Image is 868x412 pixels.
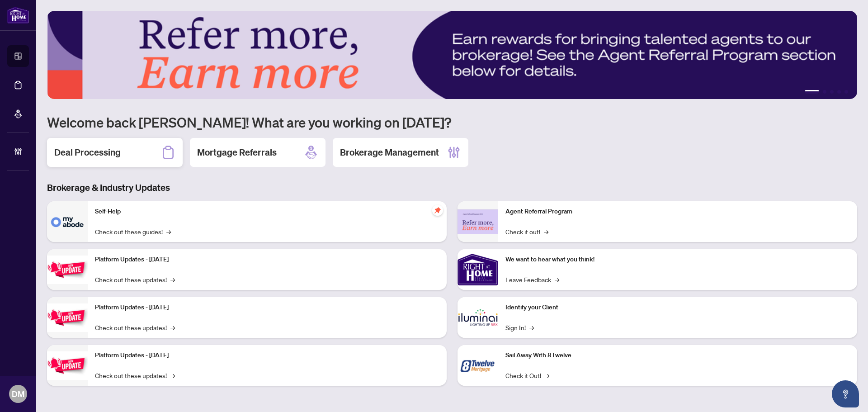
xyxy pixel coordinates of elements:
a: Check it out!→ [505,227,548,237]
a: Check it Out!→ [505,370,549,380]
img: Sail Away With 8Twelve [458,345,498,386]
span: → [555,275,559,284]
p: Agent Referral Program [505,207,850,217]
a: Check out these updates!→ [95,275,175,284]
h3: Brokerage & Industry Updates [47,181,857,194]
span: → [166,227,171,237]
a: Leave Feedback→ [505,275,559,284]
img: Agent Referral Program [458,209,498,234]
button: 5 [844,90,848,94]
button: 3 [830,90,834,94]
p: We want to hear what you think! [505,255,850,265]
span: → [545,370,549,380]
img: Identify your Client [458,297,498,338]
h1: Welcome back [PERSON_NAME]! What are you working on [DATE]? [47,114,857,131]
img: Self-Help [47,201,88,242]
img: Platform Updates - July 8, 2025 [47,303,88,332]
span: → [170,370,175,380]
img: Slide 0 [47,11,857,99]
p: Identify your Client [505,303,850,313]
button: 1 [805,90,819,94]
p: Platform Updates - [DATE] [95,350,439,360]
h2: Deal Processing [54,146,121,159]
img: Platform Updates - July 21, 2025 [47,256,88,284]
button: 2 [823,90,826,94]
span: DM [12,388,24,400]
img: We want to hear what you think! [458,249,498,290]
a: Check out these guides!→ [95,227,171,237]
span: → [170,275,175,284]
p: Self-Help [95,207,439,217]
a: Check out these updates!→ [95,322,175,332]
a: Check out these updates!→ [95,370,175,380]
h2: Mortgage Referrals [197,146,277,159]
img: Platform Updates - June 23, 2025 [47,351,88,380]
span: pushpin [432,205,443,216]
p: Platform Updates - [DATE] [95,255,439,265]
a: Sign In!→ [505,322,534,332]
button: Open asap [832,380,859,407]
span: → [529,322,534,332]
p: Sail Away With 8Twelve [505,350,850,360]
img: logo [7,7,29,24]
button: 4 [837,90,841,94]
p: Platform Updates - [DATE] [95,303,439,313]
span: → [170,322,175,332]
span: → [544,227,548,237]
h2: Brokerage Management [340,146,439,159]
